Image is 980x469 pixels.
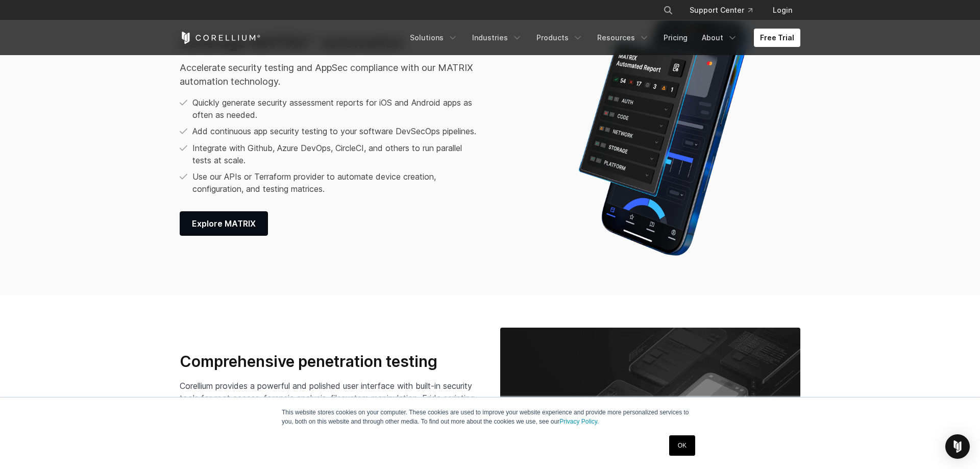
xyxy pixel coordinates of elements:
p: Integrate with Github, Azure DevOps, CircleCI, and others to run parallel tests at scale. [192,142,483,166]
a: Free Trial [754,29,800,47]
p: Add continuous app security testing to your software DevSecOps pipelines. [192,125,476,137]
span: Corellium provides a powerful and polished user interface with built-in security tools for root a... [180,381,480,452]
div: Navigation Menu [651,1,800,19]
img: Corellium MATRIX automated report on iPhone showing app vulnerability test results across securit... [554,7,773,262]
h3: Comprehensive penetration testing [180,352,480,372]
div: Open Intercom Messenger [945,434,970,459]
p: Quickly generate security assessment reports for iOS and Android apps as often as needed. [192,96,483,121]
li: Use our APIs or Terraform provider to automate device creation, configuration, and testing matrices. [180,170,483,195]
a: OK [669,435,695,456]
a: Corellium Home [180,32,261,44]
a: About [696,29,744,47]
a: Login [765,1,800,19]
a: Resources [591,29,655,47]
a: Products [530,29,589,47]
a: Pricing [657,29,694,47]
a: Privacy Policy. [559,418,599,425]
p: Accelerate security testing and AppSec compliance with our MATRIX automation technology. [180,61,483,88]
p: This website stores cookies on your computer. These cookies are used to improve your website expe... [282,408,698,426]
div: Navigation Menu [404,29,800,47]
a: Support Center [681,1,761,19]
a: Solutions [404,29,464,47]
a: Explore MATRIX [180,211,268,236]
button: Search [659,1,677,19]
a: Industries [466,29,528,47]
span: Explore MATRIX [192,217,256,230]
